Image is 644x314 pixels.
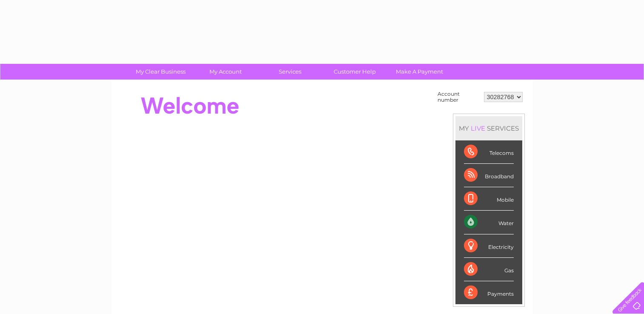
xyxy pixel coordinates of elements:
[255,64,325,80] a: Services
[455,116,522,140] div: MY SERVICES
[320,64,390,80] a: Customer Help
[464,164,514,187] div: Broadband
[384,64,455,80] a: Make A Payment
[464,140,514,164] div: Telecoms
[464,187,514,211] div: Mobile
[469,124,487,132] div: LIVE
[126,64,196,80] a: My Clear Business
[464,258,514,281] div: Gas
[190,64,260,80] a: My Account
[464,281,514,304] div: Payments
[435,89,482,105] td: Account number
[464,211,514,234] div: Water
[464,234,514,258] div: Electricity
